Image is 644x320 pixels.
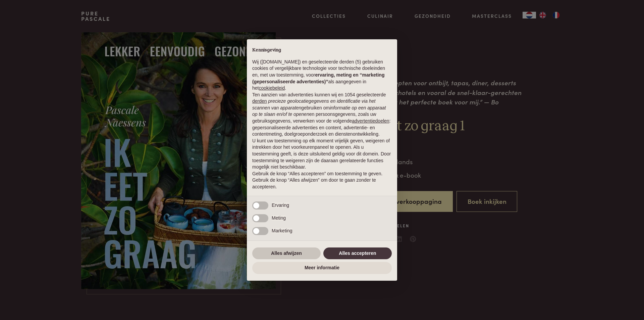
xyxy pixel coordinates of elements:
em: precieze geolocatiegegevens en identificatie via het scannen van apparaten [252,98,375,110]
span: Marketing [272,228,292,233]
button: Alles accepteren [323,247,392,260]
strong: ervaring, meting en “marketing (gepersonaliseerde advertenties)” [252,72,384,84]
button: Meer informatie [252,262,392,274]
a: cookiebeleid [259,85,285,91]
span: Meting [272,215,286,221]
button: advertentiedoelen [352,118,389,125]
button: derden [252,98,267,105]
p: Ten aanzien van advertenties kunnen wij en 1054 geselecteerde gebruiken om en persoonsgegevens, z... [252,92,392,138]
p: U kunt uw toestemming op elk moment vrijelijk geven, weigeren of intrekken door het voorkeurenpan... [252,138,392,171]
em: informatie op een apparaat op te slaan en/of te openen [252,105,386,117]
button: Alles afwijzen [252,247,321,260]
p: Gebruik de knop “Alles accepteren” om toestemming te geven. Gebruik de knop “Alles afwijzen” om d... [252,171,392,190]
h2: Kennisgeving [252,47,392,53]
p: Wij ([DOMAIN_NAME]) en geselecteerde derden (5) gebruiken cookies of vergelijkbare technologie vo... [252,59,392,92]
span: Ervaring [272,202,289,208]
